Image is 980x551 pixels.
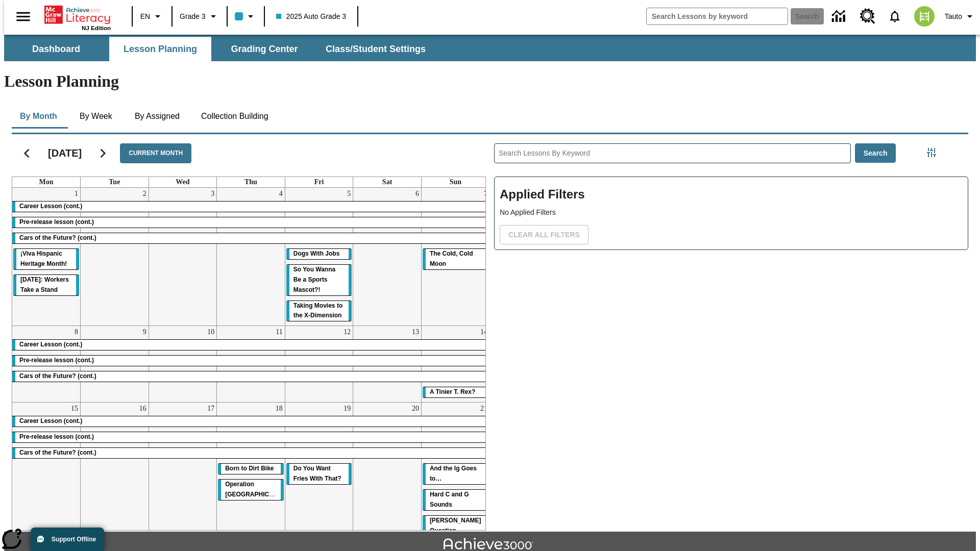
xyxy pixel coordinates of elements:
[341,326,353,338] a: September 12, 2025
[500,182,963,207] h2: Applied Filters
[430,388,475,395] span: A Tinier T. Rex?
[72,188,80,200] a: September 1, 2025
[37,177,56,187] a: Monday
[4,130,486,531] div: Calendar
[149,188,217,326] td: September 3, 2025
[12,104,65,129] button: By Month
[312,177,326,187] a: Friday
[286,265,352,295] div: So You Wanna Be a Sports Mascot?!
[127,104,188,129] button: By Assigned
[81,326,149,403] td: September 9, 2025
[914,6,935,27] img: avatar image
[4,35,976,61] div: SubNavbar
[12,448,489,458] div: Cars of the Future? (cont.)
[174,177,191,187] a: Wednesday
[205,326,216,338] a: September 10, 2025
[482,188,489,200] a: September 7, 2025
[12,340,489,350] div: Career Lesson (cont.)
[19,417,82,424] span: Career Lesson (cont.)
[13,249,79,269] div: ¡Viva Hispanic Heritage Month!
[353,188,422,326] td: September 6, 2025
[242,177,259,187] a: Thursday
[854,3,881,30] a: Resource Center, Will open in new tab
[908,3,941,30] button: Select a new avatar
[478,403,489,415] a: September 21, 2025
[500,207,963,218] p: No Applied Filters
[44,5,111,25] a: Home
[180,11,206,22] span: Grade 3
[176,7,224,26] button: Grade: Grade 3, Select a grade
[120,143,191,163] button: Current Month
[285,188,353,326] td: September 5, 2025
[486,130,968,531] div: Search
[48,147,82,159] h2: [DATE]
[274,403,285,415] a: September 18, 2025
[410,326,421,338] a: September 13, 2025
[217,326,285,403] td: September 11, 2025
[19,357,94,364] span: Pre-release lesson (cont.)
[13,275,79,295] div: Labor Day: Workers Take a Stand
[277,188,285,200] a: September 4, 2025
[286,464,352,484] div: Do You Want Fries With That?
[72,326,80,338] a: September 8, 2025
[218,464,284,474] div: Born to Dirt Bike
[12,371,489,382] div: Cars of the Future? (cont.)
[225,465,274,472] span: Born to Dirt Bike
[81,188,149,326] td: September 2, 2025
[225,481,290,498] span: Operation London Bridge
[19,449,96,456] span: Cars of the Future? (cont.)
[12,326,81,403] td: September 8, 2025
[12,356,489,366] div: Pre-release lesson (cont.)
[231,7,261,26] button: Class color is light blue. Change class color
[217,188,285,326] td: September 4, 2025
[109,37,211,61] button: Lesson Planning
[137,403,149,415] a: September 16, 2025
[19,372,96,380] span: Cars of the Future? (cont.)
[274,326,284,338] a: September 11, 2025
[345,188,353,200] a: September 5, 2025
[82,25,111,31] span: NJ Edition
[423,516,488,536] div: Joplin's Question
[293,266,335,293] span: So You Wanna Be a Sports Mascot?!
[380,177,394,187] a: Saturday
[430,250,473,267] span: The Cold, Cold Moon
[44,4,111,31] div: Home
[90,140,116,166] button: Next
[941,7,980,26] button: Profile/Settings
[921,142,942,163] button: Filters Side menu
[213,37,315,61] button: Grading Center
[326,43,426,55] span: Class/Student Settings
[423,464,488,484] div: And the Ig Goes to…
[945,11,962,22] span: Tauto
[8,2,38,32] button: Open side menu
[20,276,69,293] span: Labor Day: Workers Take a Stand
[52,536,96,543] span: Support Offline
[31,528,104,551] button: Support Offline
[124,43,197,55] span: Lesson Planning
[12,233,489,243] div: Cars of the Future? (cont.)
[12,202,489,212] div: Career Lesson (cont.)
[5,37,107,61] button: Dashboard
[136,7,168,26] button: Language: EN, Select a language
[193,104,277,129] button: Collection Building
[12,416,489,427] div: Career Lesson (cont.)
[855,143,896,163] button: Search
[495,144,850,163] input: Search Lessons By Keyword
[141,326,149,338] a: September 9, 2025
[149,326,217,403] td: September 10, 2025
[32,43,80,55] span: Dashboard
[4,37,435,61] div: SubNavbar
[293,250,340,257] span: Dogs With Jobs
[293,465,341,482] span: Do You Want Fries With That?
[19,341,82,348] span: Career Lesson (cont.)
[19,234,96,241] span: Cars of the Future? (cont.)
[140,11,150,22] span: EN
[430,517,481,534] span: Joplin's Question
[12,188,81,326] td: September 1, 2025
[209,188,216,200] a: September 3, 2025
[341,403,353,415] a: September 19, 2025
[19,433,94,440] span: Pre-release lesson (cont.)
[286,249,352,259] div: Dogs With Jobs
[448,177,463,187] a: Sunday
[69,403,80,415] a: September 15, 2025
